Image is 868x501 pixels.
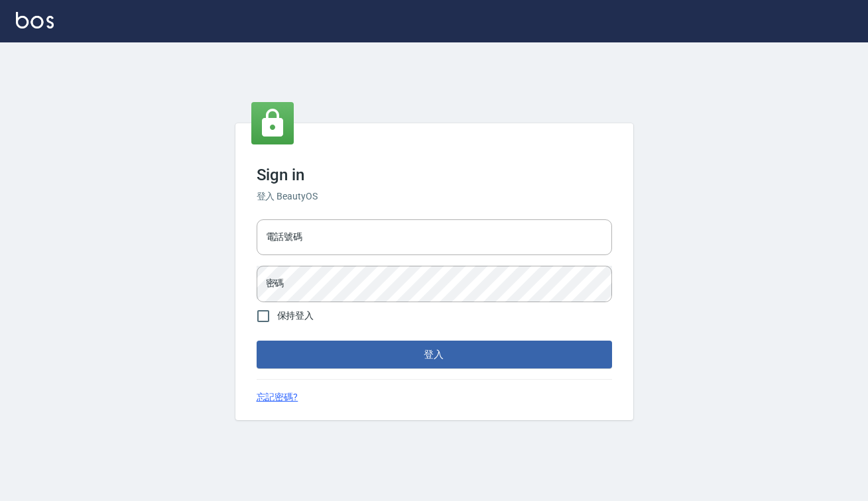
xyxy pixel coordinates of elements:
h6: 登入 BeautyOS [257,190,612,203]
span: 保持登入 [277,309,314,323]
a: 忘記密碼? [257,390,298,404]
button: 登入 [257,341,612,368]
img: Logo [16,12,54,28]
h3: Sign in [257,166,612,184]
